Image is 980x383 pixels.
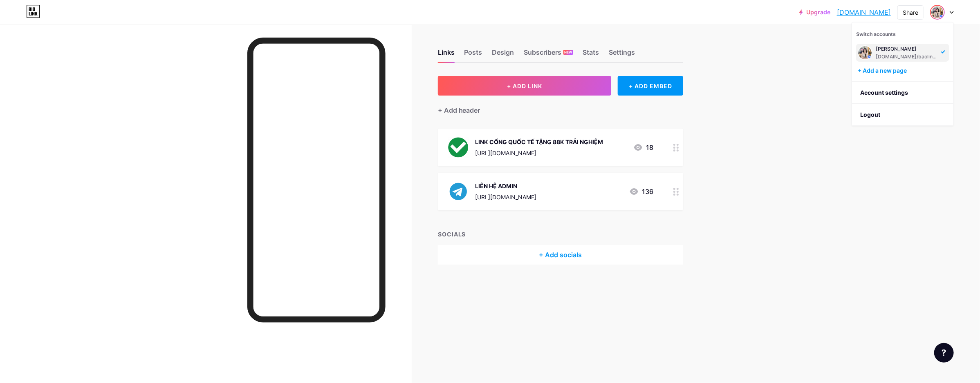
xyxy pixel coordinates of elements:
[858,67,949,75] div: + Add a new page
[583,47,599,62] div: Stats
[931,6,944,19] img: baolinh9999
[507,82,542,89] span: + ADD LINK
[448,181,469,202] img: LIÊN HỆ ADMIN
[903,8,918,17] div: Share
[876,53,939,60] div: [DOMAIN_NAME]/baolinh9999
[438,47,455,62] div: Links
[475,149,603,157] div: [URL][DOMAIN_NAME]
[438,230,683,238] div: SOCIALS
[609,47,635,62] div: Settings
[799,9,830,16] a: Upgrade
[629,187,654,196] div: 136
[618,76,683,96] div: + ADD EMBED
[492,47,514,62] div: Design
[475,138,603,146] div: LINK CỔNG QUỐC TẾ TẶNG 88K TRẢI NGHIỆM
[633,143,654,152] div: 18
[858,45,872,60] img: baolinh9999
[475,182,537,190] div: LIÊN HỆ ADMIN
[564,50,572,55] span: NEW
[856,31,896,37] span: Switch accounts
[852,104,953,126] li: Logout
[852,82,953,104] a: Account settings
[438,105,480,115] div: + Add header
[438,76,612,96] button: + ADD LINK
[876,46,939,52] div: [PERSON_NAME]
[448,137,469,158] img: LINK CỔNG QUỐC TẾ TẶNG 88K TRẢI NGHIỆM
[837,7,891,17] a: [DOMAIN_NAME]
[475,193,537,201] div: [URL][DOMAIN_NAME]
[464,47,482,62] div: Posts
[438,245,683,265] div: + Add socials
[524,47,573,62] div: Subscribers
